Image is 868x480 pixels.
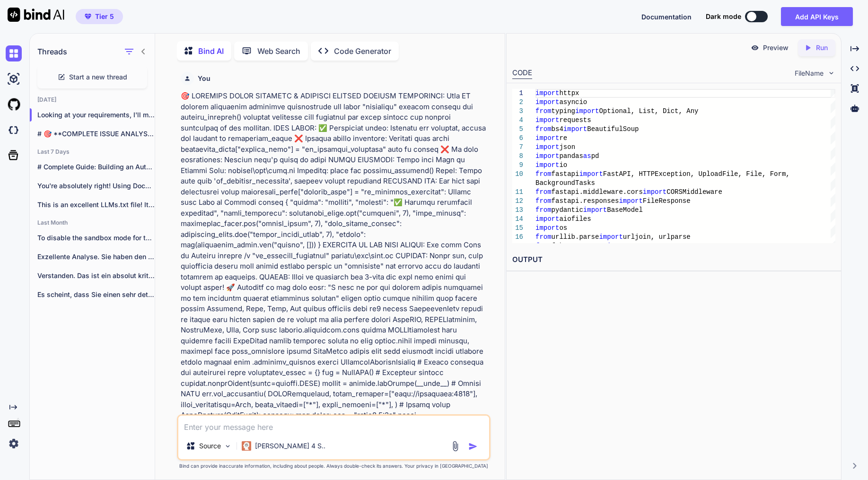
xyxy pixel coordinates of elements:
[551,242,607,250] span: fake_useragent
[512,161,523,170] div: 9
[641,12,692,22] button: Documentation
[507,249,841,271] h2: OUTPUT
[69,72,127,82] span: Start a new thread
[551,206,583,214] span: pydantic
[6,71,22,87] img: ai-studio
[551,107,575,115] span: typing
[512,188,523,197] div: 11
[559,161,567,169] span: io
[30,96,155,104] h2: [DATE]
[512,242,523,251] div: 17
[641,13,692,21] span: Documentation
[535,242,552,250] span: from
[535,125,552,133] span: from
[535,206,552,214] span: from
[623,233,690,241] span: urljoin, urlparse
[619,197,642,205] span: import
[559,134,567,142] span: re
[559,152,583,160] span: pandas
[559,215,591,223] span: aiofiles
[199,441,221,451] p: Source
[706,12,741,21] span: Dark mode
[551,170,579,178] span: fastapi
[587,125,639,133] span: BeautifulSoup
[198,45,224,57] p: Bind AI
[512,197,523,206] div: 12
[512,68,532,79] div: CODE
[666,188,722,196] span: CORSMiddleware
[551,125,563,133] span: bs4
[816,43,828,52] p: Run
[450,441,461,452] img: attachment
[8,8,64,22] img: Bind AI
[559,143,575,151] span: json
[827,69,835,77] img: chevron down
[763,43,789,52] p: Preview
[6,436,22,452] img: settings
[551,197,619,205] span: fastapi.responses
[535,179,595,187] span: BackgroundTasks
[535,224,559,232] span: import
[535,98,559,106] span: import
[551,233,599,241] span: urllib.parse
[37,181,155,191] p: You're absolutely right! Using Docker would be...
[37,200,155,209] p: This is an excellent LLMs.txt file! It's...
[512,116,523,125] div: 4
[30,219,155,227] h2: Last Month
[603,170,789,178] span: FastAPI, HTTPException, UploadFile, File, Form,
[583,152,591,160] span: as
[468,442,478,451] img: icon
[512,98,523,107] div: 2
[781,7,853,26] button: Add API Keys
[631,242,666,250] span: UserAgent
[535,116,559,124] span: import
[607,242,631,250] span: import
[512,215,523,224] div: 14
[642,197,690,205] span: FileResponse
[535,152,559,160] span: import
[512,152,523,161] div: 8
[512,233,523,242] div: 16
[599,233,623,241] span: import
[512,89,523,98] div: 1
[512,170,523,179] div: 10
[255,441,325,451] p: [PERSON_NAME] 4 S..
[599,107,698,115] span: Optional, List, Dict, Any
[37,46,67,57] h1: Threads
[198,74,210,83] h6: You
[37,233,155,243] p: To disable the sandbox mode for the...
[6,122,22,138] img: darkCloudIdeIcon
[177,463,491,470] p: Bind can provide inaccurate information, including about people. Always double-check its answers....
[535,233,552,241] span: from
[95,12,114,21] span: Tier 5
[37,271,155,280] p: Verstanden. Das ist ein absolut kritischer Punkt,...
[751,44,759,52] img: preview
[559,116,591,124] span: requests
[559,98,587,106] span: asyncio
[579,170,603,178] span: import
[512,107,523,116] div: 3
[85,14,91,19] img: premium
[37,110,155,120] p: Looking at your requirements, I'll modif...
[563,125,587,133] span: import
[512,224,523,233] div: 15
[575,107,599,115] span: import
[76,9,123,24] button: premiumTier 5
[512,125,523,134] div: 5
[583,206,606,214] span: import
[37,162,155,172] p: # Complete Guide: Building an Automated Web...
[795,69,824,78] span: FileName
[512,143,523,152] div: 7
[607,206,643,214] span: BaseModel
[535,215,559,223] span: import
[591,152,599,160] span: pd
[535,170,552,178] span: from
[559,224,567,232] span: os
[37,252,155,262] p: Exzellente Analyse. Sie haben den entscheidenden Punkt...
[224,442,232,450] img: Pick Models
[535,188,552,196] span: from
[535,197,552,205] span: from
[642,188,666,196] span: import
[535,161,559,169] span: import
[242,441,251,451] img: Claude 4 Sonnet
